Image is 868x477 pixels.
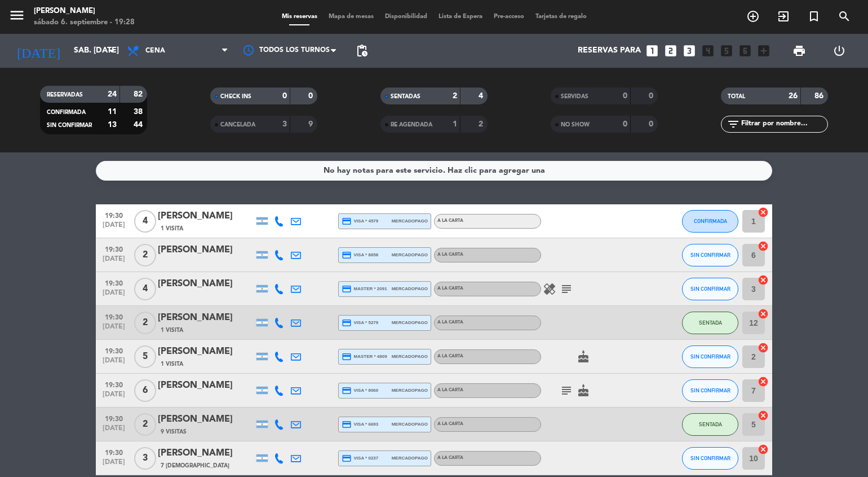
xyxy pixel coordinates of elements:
[777,10,790,23] i: exit_to_app
[682,413,738,436] button: SENTADA
[342,453,352,463] i: credit_card
[392,285,428,292] span: mercadopago
[342,284,387,294] span: master * 2091
[807,10,821,23] i: turned_in_not
[727,117,740,131] i: filter_list
[758,274,769,286] i: cancel
[392,421,428,428] span: mercadopago
[158,378,254,393] div: [PERSON_NAME]
[391,94,420,99] span: SENTADAS
[758,342,769,353] i: cancel
[158,243,254,257] div: [PERSON_NAME]
[134,244,156,266] span: 2
[758,410,769,421] i: cancel
[342,216,352,226] i: credit_card
[758,207,769,218] i: cancel
[34,6,135,17] div: [PERSON_NAME]
[158,277,254,291] div: [PERSON_NAME]
[161,326,183,335] span: 1 Visita
[392,251,428,259] span: mercadopago
[392,353,428,360] span: mercadopago
[342,216,378,226] span: visa * 4579
[134,108,145,116] strong: 38
[308,120,315,128] strong: 9
[342,318,378,328] span: visa * 5279
[158,446,254,461] div: [PERSON_NAME]
[100,357,128,370] span: [DATE]
[308,92,315,100] strong: 0
[161,224,183,233] span: 1 Visita
[488,14,530,20] span: Pre-acceso
[134,90,145,98] strong: 82
[220,122,255,128] span: CANCELADA
[690,252,730,258] span: SIN CONFIRMAR
[342,284,352,294] i: credit_card
[276,14,323,20] span: Mis reservas
[682,345,738,368] button: SIN CONFIRMAR
[342,318,352,328] i: credit_card
[100,425,128,437] span: [DATE]
[561,94,588,99] span: SERVIDAS
[391,122,432,128] span: RE AGENDADA
[134,447,156,470] span: 3
[838,10,851,23] i: search
[690,455,730,461] span: SIN CONFIRMAR
[437,320,463,325] span: A LA CARTA
[433,14,488,20] span: Lista de Espera
[578,46,641,55] span: Reservas para
[323,14,379,20] span: Mapa de mesas
[543,282,556,296] i: healing
[100,242,128,255] span: 19:30
[100,221,128,234] span: [DATE]
[814,92,826,100] strong: 86
[161,461,229,470] span: 7 [DEMOGRAPHIC_DATA]
[682,278,738,300] button: SIN CONFIRMAR
[758,444,769,455] i: cancel
[577,350,590,364] i: cake
[342,419,352,430] i: credit_card
[47,92,83,98] span: RESERVADAS
[758,240,769,252] i: cancel
[699,421,722,427] span: SENTADA
[453,92,457,100] strong: 2
[158,412,254,427] div: [PERSON_NAME]
[832,44,846,58] i: power_settings_new
[342,352,387,362] span: master * 4809
[682,312,738,334] button: SENTADA
[100,445,128,458] span: 19:30
[342,250,352,260] i: credit_card
[158,310,254,325] div: [PERSON_NAME]
[560,282,573,296] i: subject
[100,208,128,221] span: 19:30
[100,276,128,289] span: 19:30
[758,308,769,320] i: cancel
[8,7,25,24] i: menu
[479,92,485,100] strong: 4
[649,92,656,100] strong: 0
[134,278,156,300] span: 4
[694,218,727,224] span: CONFIRMADA
[100,391,128,404] span: [DATE]
[437,286,463,291] span: A LA CARTA
[577,384,590,397] i: cake
[134,210,156,233] span: 4
[158,209,254,224] div: [PERSON_NAME]
[100,255,128,268] span: [DATE]
[437,252,463,257] span: A LA CARTA
[108,90,117,98] strong: 24
[134,121,145,129] strong: 44
[355,44,369,58] span: pending_actions
[108,108,117,116] strong: 11
[437,388,463,392] span: A LA CARTA
[649,120,656,128] strong: 0
[47,110,86,115] span: CONFIRMADA
[746,10,760,23] i: add_circle_outline
[792,44,806,58] span: print
[100,323,128,336] span: [DATE]
[719,43,734,58] i: looks_5
[100,310,128,323] span: 19:30
[789,92,798,100] strong: 26
[108,121,117,129] strong: 13
[100,344,128,357] span: 19:30
[134,312,156,334] span: 2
